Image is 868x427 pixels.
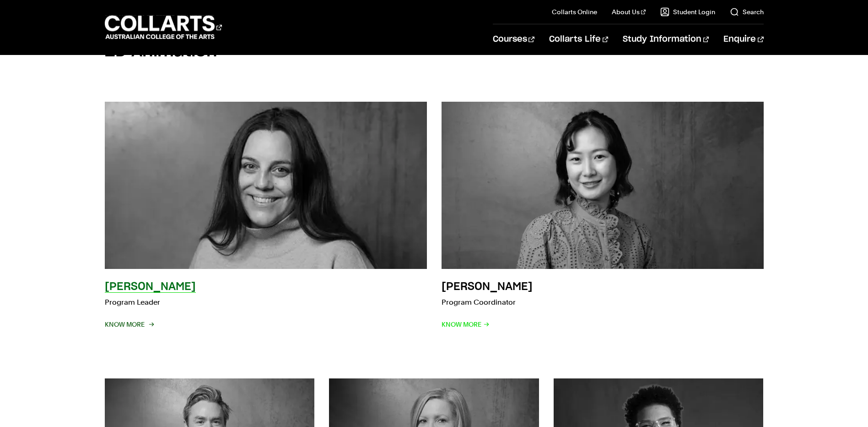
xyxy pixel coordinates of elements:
h2: [PERSON_NAME] [442,281,533,292]
a: Collarts Life [549,24,608,55]
a: [PERSON_NAME] Program Leader Know More [105,102,427,331]
a: Collarts Online [552,7,597,16]
a: Courses [493,24,534,55]
a: Student Login [660,7,715,16]
span: Know More [105,318,153,331]
p: Program Coordinator [442,296,764,309]
a: Study Information [623,24,709,55]
a: [PERSON_NAME] Program Coordinator Know More [442,102,764,331]
div: Go to homepage [105,14,222,40]
p: Program Leader [105,296,427,309]
h2: [PERSON_NAME] [105,281,196,292]
a: Enquire [723,24,763,55]
a: About Us [612,7,646,16]
a: Search [730,7,764,16]
span: Know More [442,318,490,331]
